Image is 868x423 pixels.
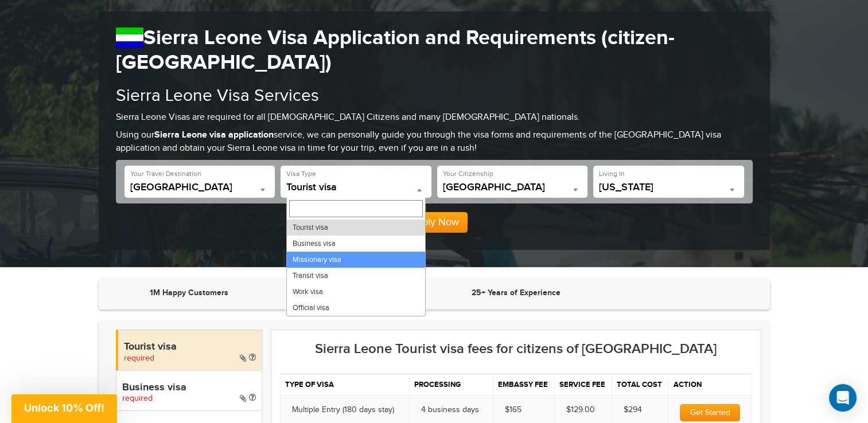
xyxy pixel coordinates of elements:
a: Get Started [680,408,739,417]
span: $294 [624,405,642,414]
p: Using our service, we can personally guide you through the visa forms and requirements of the [GE... [116,129,753,155]
span: Tourist visa [286,182,426,198]
iframe: Customer reviews powered by Trustpilot [601,287,758,301]
span: California [599,182,738,198]
label: Your Travel Destination [130,169,201,179]
div: Unlock 10% Off! [11,394,117,423]
span: $129.00 [566,405,595,414]
th: Total cost [612,374,668,395]
li: Official visa [287,300,425,316]
p: Sierra Leone Visas are required for all [DEMOGRAPHIC_DATA] Citizens and many [DEMOGRAPHIC_DATA] n... [116,111,753,124]
label: Living In [599,169,625,179]
span: Sierra Leone [130,182,270,198]
h3: Sierra Leone Tourist visa fees for citizens of [GEOGRAPHIC_DATA] [280,342,752,357]
button: Get Started [680,404,739,421]
span: Unlock 10% Off! [24,402,104,414]
strong: Sierra Leone visa application [154,130,274,140]
li: Tourist visa [287,220,425,236]
span: required [124,354,154,363]
th: Embassy fee [493,374,554,395]
th: Action [668,374,752,395]
button: Apply Now [401,212,468,233]
span: Multiple Entry (180 days stay) [292,405,394,414]
span: United States [443,182,582,198]
th: Service fee [554,374,612,395]
li: Work visa [287,284,425,300]
input: Search [289,200,423,217]
h4: Tourist visa [124,342,256,353]
span: California [599,182,738,193]
span: Tourist visa [286,182,426,193]
span: 4 business days [421,405,479,414]
label: Your Citizenship [443,169,493,179]
h4: Business visa [122,382,256,394]
span: Sierra Leone [130,182,270,193]
li: Missionary visa [287,252,425,268]
strong: 1M Happy Customers [150,288,228,297]
span: $165 [505,405,521,414]
th: Processing [409,374,493,395]
li: Business visa [287,236,425,252]
span: required [122,394,153,403]
label: Visa Type [286,169,316,179]
span: United States [443,182,582,193]
strong: 25+ Years of Experience [472,288,560,297]
h1: Sierra Leone Visa Application and Requirements (citizen-[GEOGRAPHIC_DATA]) [116,26,753,75]
th: Type of visa [280,374,409,395]
h2: Sierra Leone Visa Services [116,87,753,105]
div: Open Intercom Messenger [829,384,857,412]
li: Transit visa [287,268,425,284]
